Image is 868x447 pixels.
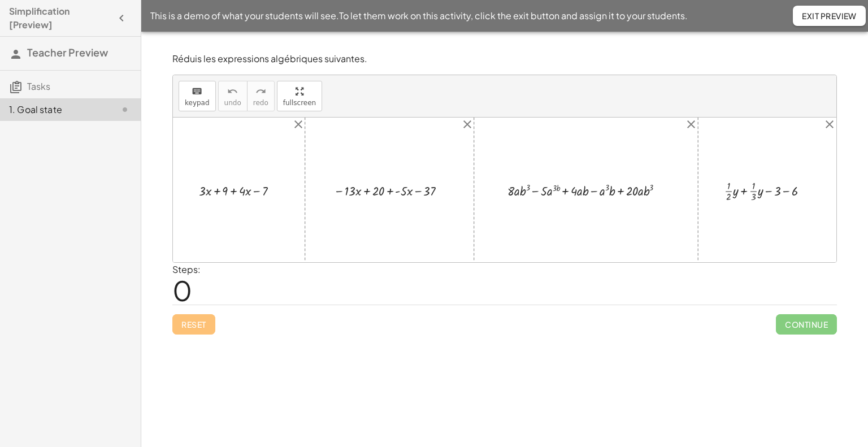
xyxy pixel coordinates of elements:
i: keyboard [192,85,202,98]
i: close [292,118,305,131]
label: Steps: [172,263,201,275]
span: undo [224,99,241,107]
button: close [292,118,305,135]
i: close [823,118,836,131]
i: close [684,118,698,131]
span: keypad [185,99,210,107]
span: fullscreen [283,99,316,107]
button: fullscreen [277,81,322,111]
span: This is a demo of what your students will see. To let them work on this activity, click the exit ... [150,9,688,23]
span: Tasks [27,80,50,92]
span: 0 [172,273,192,307]
span: Teacher Preview [27,46,108,59]
p: Réduis les expressions algébriques suivantes. [172,53,837,66]
button: keyboardkeypad [179,81,216,111]
span: redo [253,99,268,107]
button: redoredo [247,81,275,111]
button: close [684,118,698,135]
button: Exit Preview [793,6,866,26]
i: undo [227,85,238,98]
button: undoundo [218,81,248,111]
i: redo [255,85,266,98]
button: close [461,118,474,135]
span: Exit Preview [802,11,857,21]
button: close [823,118,836,135]
div: 1. Goal state [9,103,100,116]
i: Task not started. [118,103,132,116]
h4: Simplification [Preview] [9,5,111,32]
i: close [461,118,474,131]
